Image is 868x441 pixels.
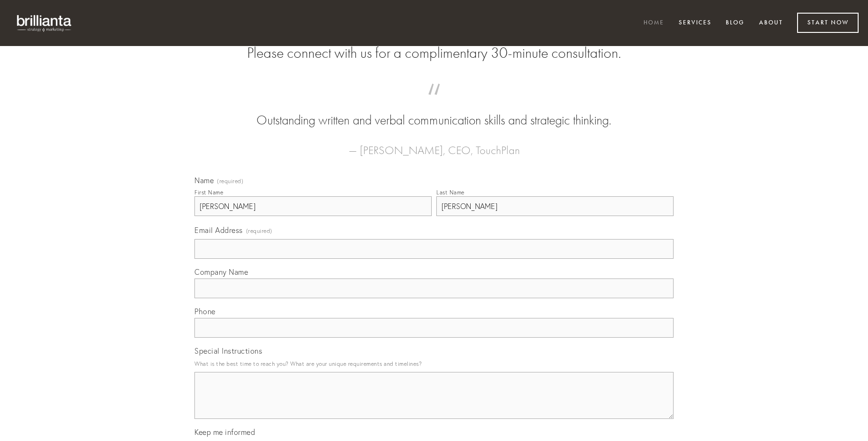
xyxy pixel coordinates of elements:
[753,15,789,31] a: About
[194,267,248,277] span: Company Name
[194,189,223,196] div: First Name
[637,15,670,31] a: Home
[209,130,659,160] figcaption: — [PERSON_NAME], CEO, TouchPlan
[720,15,751,31] a: Blog
[673,15,718,31] a: Services
[194,427,255,437] span: Keep me informed
[9,9,80,37] img: brillianta - research, strategy, marketing
[194,44,674,62] h2: Please connect with us for a complimentary 30-minute consultation.
[194,176,214,185] span: Name
[194,346,262,356] span: Special Instructions
[209,93,659,111] span: “
[194,357,674,370] p: What is the best time to reach you? What are your unique requirements and timelines?
[246,224,272,237] span: (required)
[436,189,465,196] div: Last Name
[194,225,243,235] span: Email Address
[797,13,859,33] a: Start Now
[209,93,659,130] blockquote: Outstanding written and verbal communication skills and strategic thinking.
[194,307,216,316] span: Phone
[217,178,243,184] span: (required)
